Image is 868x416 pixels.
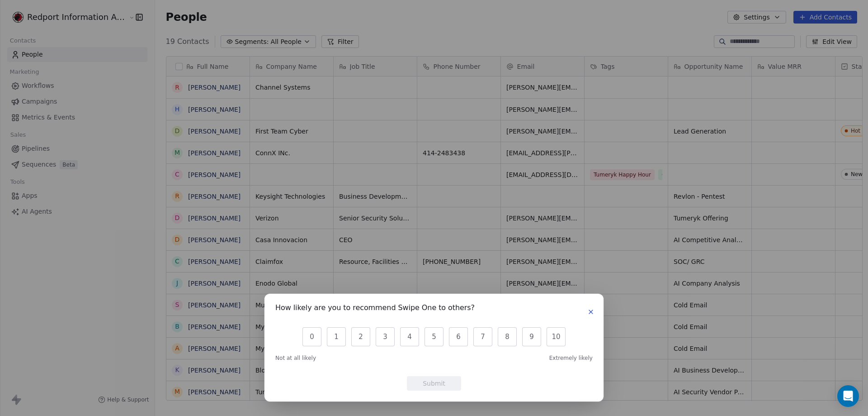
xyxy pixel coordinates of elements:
button: 5 [425,327,443,346]
button: 8 [498,327,517,346]
button: 6 [449,327,468,346]
span: Extremely likely [549,354,593,362]
span: Not at all likely [275,354,316,362]
button: 3 [376,327,395,346]
button: 7 [473,327,492,346]
button: Submit [407,376,461,391]
button: 10 [547,327,566,346]
button: 9 [522,327,541,346]
button: 2 [351,327,370,346]
h1: How likely are you to recommend Swipe One to others? [275,305,475,314]
button: 1 [327,327,346,346]
button: 4 [400,327,419,346]
button: 0 [302,327,321,346]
